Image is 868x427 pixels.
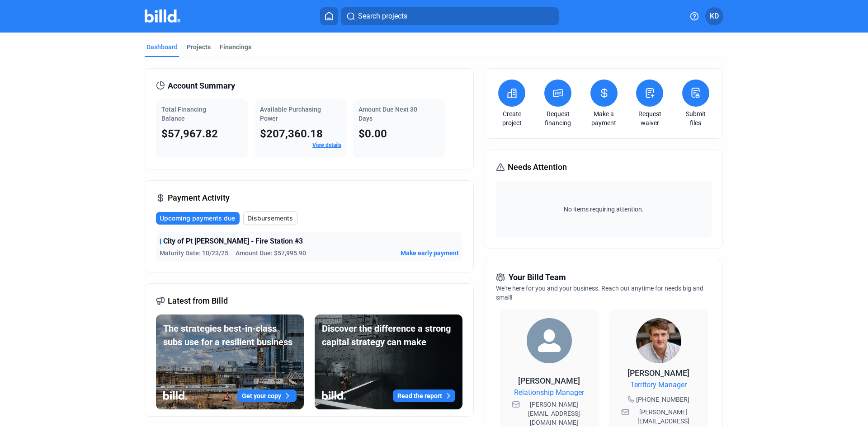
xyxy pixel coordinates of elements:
span: $57,967.82 [161,127,218,140]
span: Territory Manager [630,380,687,390]
div: The strategies best-in-class subs use for a resilient business [163,322,297,349]
a: Create project [496,109,528,127]
button: Search projects [341,7,559,25]
span: Latest from Billd [168,295,228,307]
span: No items requiring attention. [500,205,708,214]
span: [PERSON_NAME] [627,368,689,378]
span: Account Summary [168,80,235,92]
button: Get your copy [237,389,297,402]
img: Territory Manager [636,318,681,363]
button: Read the report [393,389,455,402]
span: Amount Due Next 30 Days [359,106,417,122]
button: KD [705,7,723,25]
img: Billd Company Logo [145,9,180,23]
span: $207,360.18 [260,127,323,140]
button: Make early payment [401,249,459,258]
span: KD [710,11,719,22]
span: Payment Activity [168,192,230,204]
span: We're here for you and your business. Reach out anytime for needs big and small! [496,285,703,301]
span: Needs Attention [508,161,567,174]
a: Request financing [542,109,574,127]
span: Maturity Date: 10/23/25 [160,249,228,258]
span: [PERSON_NAME] [518,376,580,385]
div: Projects [187,42,211,52]
span: Relationship Manager [514,387,584,398]
a: Request waiver [634,109,665,127]
button: Disbursements [243,211,298,225]
span: [PHONE_NUMBER] [636,395,689,404]
span: Total Financing Balance [161,106,206,122]
span: [PERSON_NAME][EMAIL_ADDRESS][DOMAIN_NAME] [522,400,587,427]
img: Relationship Manager [527,318,572,363]
span: Amount Due: $57,995.90 [236,249,306,258]
span: Your Billd Team [509,271,566,284]
div: Financings [220,42,251,52]
span: $0.00 [359,127,387,140]
span: City of Pt [PERSON_NAME] - Fire Station #3 [163,236,303,247]
span: Disbursements [247,214,293,223]
span: Search projects [358,11,407,22]
a: View details [312,142,341,148]
a: Submit files [680,109,712,127]
button: Upcoming payments due [156,212,240,225]
div: Dashboard [146,42,178,52]
span: Upcoming payments due [160,214,235,223]
div: Discover the difference a strong capital strategy can make [322,322,455,349]
span: Available Purchasing Power [260,106,321,122]
a: Make a payment [588,109,620,127]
